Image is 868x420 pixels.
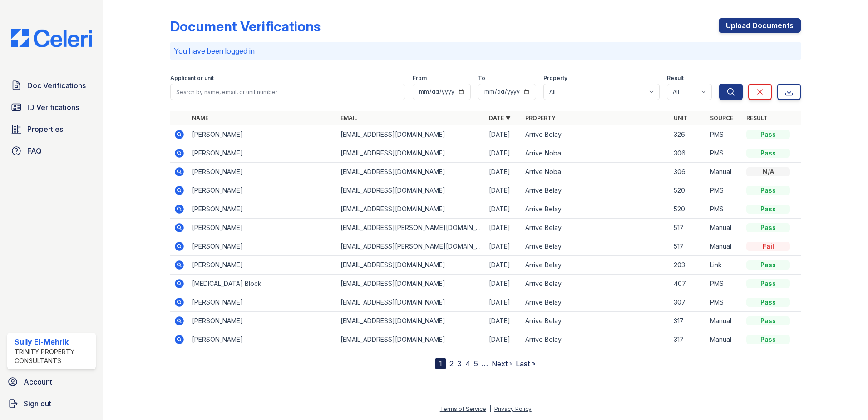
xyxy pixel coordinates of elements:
div: Document Verifications [170,18,321,35]
td: [DATE] [485,312,522,330]
td: 307 [670,293,706,312]
label: Result [667,75,684,82]
div: N/A [746,167,790,176]
td: PMS [706,293,743,312]
td: [PERSON_NAME] [188,163,337,181]
td: 326 [670,125,706,144]
p: You have been logged in [174,45,797,56]
td: PMS [706,200,743,219]
td: [DATE] [485,256,522,275]
div: Pass [746,260,790,270]
a: Next › [492,359,512,368]
td: [PERSON_NAME] [188,200,337,219]
td: [PERSON_NAME] [188,181,337,200]
td: Arrive Belay [522,330,670,349]
td: [DATE] [485,275,522,293]
td: Arrive Belay [522,256,670,275]
td: Arrive Belay [522,181,670,200]
td: 317 [670,312,706,330]
td: Manual [706,312,743,330]
td: 203 [670,256,706,275]
td: Manual [706,163,743,181]
td: [PERSON_NAME] [188,125,337,144]
a: Sign out [4,395,99,413]
td: [DATE] [485,237,522,256]
td: [DATE] [485,125,522,144]
a: Email [340,115,357,121]
span: Properties [27,124,63,135]
td: [EMAIL_ADDRESS][DOMAIN_NAME] [337,200,485,219]
td: Arrive Belay [522,293,670,312]
td: [EMAIL_ADDRESS][DOMAIN_NAME] [337,125,485,144]
a: Account [4,373,99,391]
td: Manual [706,237,743,256]
div: Pass [746,205,790,214]
td: 520 [670,200,706,219]
td: Manual [706,219,743,237]
a: Doc Verifications [7,76,96,95]
td: [PERSON_NAME] [188,312,337,330]
span: Account [24,376,52,387]
div: Pass [746,130,790,139]
a: Privacy Policy [494,405,532,412]
td: Arrive Belay [522,219,670,237]
span: Doc Verifications [27,80,86,91]
div: Sully El-Mehrik [15,336,92,347]
td: [EMAIL_ADDRESS][DOMAIN_NAME] [337,312,485,330]
a: 3 [457,359,462,368]
td: [EMAIL_ADDRESS][DOMAIN_NAME] [337,275,485,293]
td: [EMAIL_ADDRESS][DOMAIN_NAME] [337,181,485,200]
span: … [482,358,488,369]
a: ID Verifications [7,98,96,116]
td: [EMAIL_ADDRESS][DOMAIN_NAME] [337,144,485,163]
td: Arrive Noba [522,144,670,163]
td: 517 [670,219,706,237]
div: Pass [746,298,790,307]
td: Arrive Belay [522,125,670,144]
td: 517 [670,237,706,256]
a: Upload Documents [719,18,801,33]
img: CE_Logo_Blue-a8612792a0a2168367f1c8372b55b34899dd931a85d93a1a3d3e32e68fde9ad4.png [4,29,99,47]
a: 4 [465,359,470,368]
div: Trinity Property Consultants [15,347,92,365]
div: 1 [435,358,446,369]
td: PMS [706,144,743,163]
label: To [478,75,485,82]
td: [DATE] [485,181,522,200]
td: PMS [706,181,743,200]
td: 306 [670,144,706,163]
input: Search by name, email, or unit number [170,84,405,100]
td: [EMAIL_ADDRESS][DOMAIN_NAME] [337,330,485,349]
td: [DATE] [485,163,522,181]
td: [EMAIL_ADDRESS][DOMAIN_NAME] [337,163,485,181]
div: Pass [746,316,790,325]
span: FAQ [27,145,42,156]
td: [DATE] [485,219,522,237]
div: Pass [746,149,790,158]
a: Last » [516,359,536,368]
td: [EMAIL_ADDRESS][PERSON_NAME][DOMAIN_NAME] [337,237,485,256]
a: FAQ [7,142,96,160]
a: Property [525,115,556,121]
a: Source [710,115,733,121]
td: [DATE] [485,200,522,219]
td: Manual [706,330,743,349]
td: Arrive Belay [522,237,670,256]
td: Arrive Belay [522,275,670,293]
td: [DATE] [485,293,522,312]
a: 2 [449,359,454,368]
td: [EMAIL_ADDRESS][PERSON_NAME][DOMAIN_NAME] [337,219,485,237]
td: Link [706,256,743,275]
div: Pass [746,223,790,232]
span: Sign out [24,398,51,409]
a: Name [192,115,208,121]
td: [PERSON_NAME] [188,256,337,275]
td: 306 [670,163,706,181]
a: Unit [674,115,687,121]
td: [PERSON_NAME] [188,219,337,237]
td: [EMAIL_ADDRESS][DOMAIN_NAME] [337,293,485,312]
label: From [413,75,427,82]
td: [EMAIL_ADDRESS][DOMAIN_NAME] [337,256,485,275]
td: [PERSON_NAME] [188,144,337,163]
